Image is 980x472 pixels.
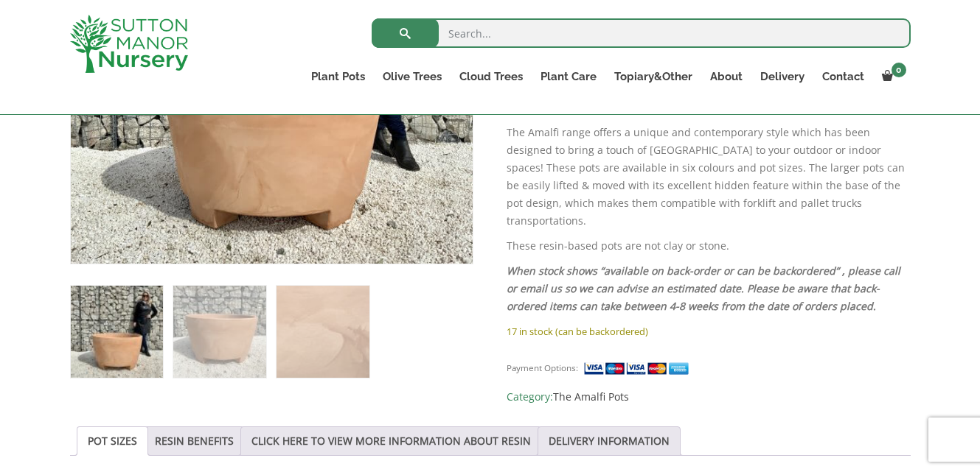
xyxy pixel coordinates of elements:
[751,66,813,87] a: Delivery
[372,18,911,48] input: Search...
[507,323,910,340] p: 17 in stock (can be backordered)
[507,388,910,406] span: Category:
[507,124,910,230] p: The Amalfi range offers a unique and contemporary style which has been designed to bring a touch ...
[374,66,451,87] a: Olive Trees
[892,63,906,77] span: 0
[88,427,137,455] a: POT SIZES
[155,427,234,455] a: RESIN BENEFITS
[553,390,629,404] a: The Amalfi Pots
[251,427,531,455] a: CLICK HERE TO VIEW MORE INFORMATION ABOUT RESIN
[277,286,369,378] img: The Amalfi Pot 100 Colour Terracotta - Image 3
[507,362,578,373] small: Payment Options:
[873,66,911,87] a: 0
[507,264,900,313] em: When stock shows “available on back-order or can be backordered” , please call or email us so we ...
[701,66,751,87] a: About
[583,361,694,376] img: payment supported
[532,66,605,87] a: Plant Care
[71,286,163,378] img: The Amalfi Pot 100 Colour Terracotta
[451,66,532,87] a: Cloud Trees
[549,427,670,455] a: DELIVERY INFORMATION
[605,66,701,87] a: Topiary&Other
[70,15,188,73] img: logo
[507,237,910,255] p: These resin-based pots are not clay or stone.
[302,66,374,87] a: Plant Pots
[173,286,265,378] img: The Amalfi Pot 100 Colour Terracotta - Image 2
[813,66,873,87] a: Contact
